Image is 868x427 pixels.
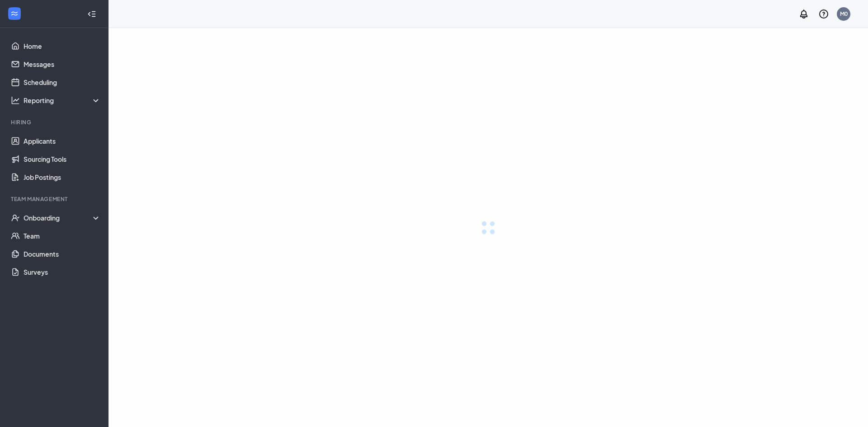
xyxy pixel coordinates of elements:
[840,10,848,18] div: M0
[11,118,99,126] div: Hiring
[798,9,809,19] svg: Notifications
[11,195,99,203] div: Team Management
[24,150,101,168] a: Sourcing Tools
[818,9,829,19] svg: QuestionInfo
[11,213,20,222] svg: UserCheck
[24,73,101,91] a: Scheduling
[24,245,101,263] a: Documents
[24,96,101,105] div: Reporting
[24,263,101,281] a: Surveys
[24,132,101,150] a: Applicants
[24,227,101,245] a: Team
[10,9,19,18] svg: WorkstreamLogo
[11,96,20,105] svg: Analysis
[24,37,101,55] a: Home
[24,168,101,186] a: Job Postings
[24,55,101,73] a: Messages
[87,9,96,19] svg: Collapse
[24,213,101,222] div: Onboarding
